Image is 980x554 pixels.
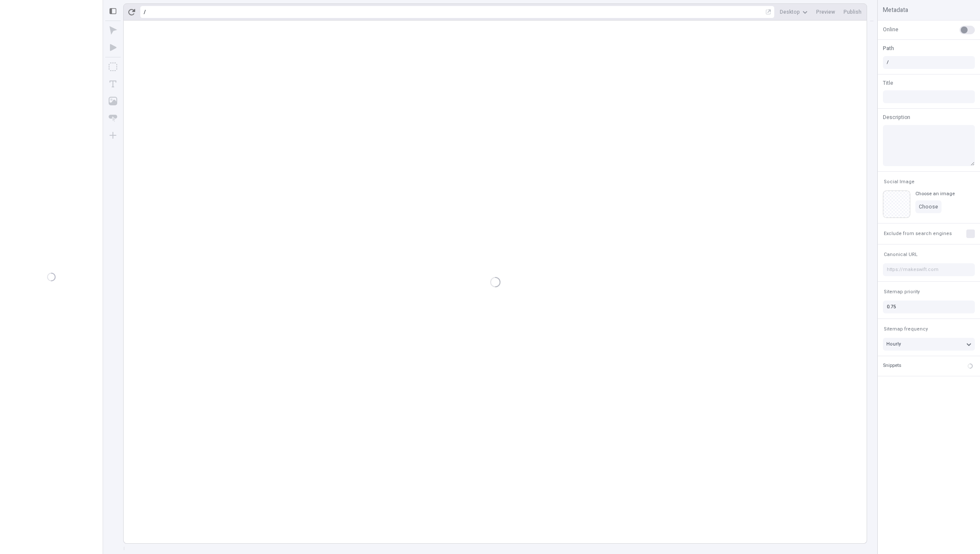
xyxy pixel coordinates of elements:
button: Desktop [776,6,811,18]
div: / [144,9,146,15]
button: Sitemap frequency [882,324,930,334]
span: Path [883,45,894,52]
span: Canonical URL [884,251,918,258]
span: Desktop [780,9,800,15]
button: Social Image [882,177,916,187]
span: Sitemap priority [884,289,920,295]
span: Sitemap frequency [884,326,928,332]
button: Publish [840,6,865,18]
button: Hourly [883,338,975,351]
button: Canonical URL [882,250,919,260]
span: Social Image [884,179,915,185]
span: Title [883,79,893,87]
input: https://makeswift.com [883,263,975,276]
button: Preview [813,6,838,18]
div: Snippets [883,362,901,369]
span: Description [883,113,910,121]
div: Choose an image [915,191,955,197]
button: Button [105,110,121,126]
span: Publish [844,9,862,15]
button: Text [105,76,121,92]
button: Image [105,93,121,109]
button: Sitemap priority [882,287,921,297]
span: Exclude from search engines [884,230,952,237]
span: Choose [919,203,938,210]
span: Hourly [886,340,901,348]
span: Preview [816,9,835,15]
button: Exclude from search engines [882,229,953,239]
button: Box [105,59,121,74]
button: Choose [915,200,942,213]
span: Online [883,26,898,33]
